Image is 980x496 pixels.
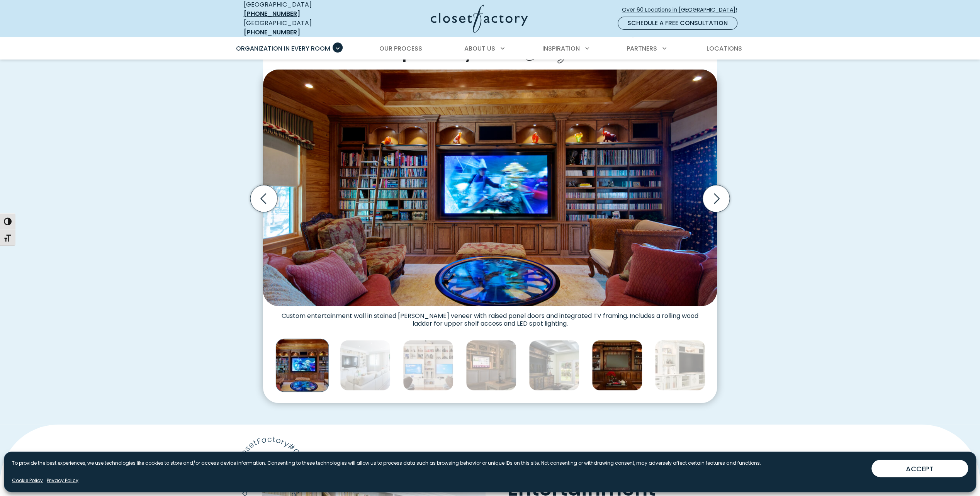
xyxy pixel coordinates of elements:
[627,44,657,53] span: Partners
[379,44,422,53] span: Our Process
[871,460,968,477] button: ACCEPT
[464,44,495,53] span: About Us
[393,41,522,63] span: Space, Style and
[622,6,743,14] span: Over 60 Locations in [GEOGRAPHIC_DATA]!
[431,5,528,33] img: Closet Factory Logo
[700,182,733,215] button: Next slide
[263,306,717,328] figcaption: Custom entertainment wall in stained [PERSON_NAME] veneer with raised panel doors and integrated ...
[231,38,750,59] nav: Primary Menu
[47,477,78,484] a: Privacy Policy
[244,9,300,18] a: [PHONE_NUMBER]
[655,340,705,391] img: Traditional white entertainment center with ornate crown molding, fluted pilasters, built-in shel...
[592,340,642,391] img: Classic cherrywood entertainment unit with detailed millwork, flanking bookshelves, crown molding...
[466,340,516,391] img: Entertainment center featuring integrated TV nook, display shelving with overhead lighting, and l...
[529,340,579,391] img: Modern custom entertainment center with floating shelves, textured paneling, and a central TV dis...
[706,44,742,53] span: Locations
[247,182,280,215] button: Previous slide
[403,340,453,391] img: Gaming media center with dual tv monitors and gaming console storage
[542,44,580,53] span: Inspiration
[276,339,329,392] img: Custom entertainment and media center with book shelves for movies and LED lighting
[244,28,300,37] a: [PHONE_NUMBER]
[340,340,391,391] img: Living room with built in white shaker cabinets and book shelves
[12,460,761,467] p: To provide the best experiences, we use technologies like cookies to store and/or access device i...
[236,44,330,53] span: Organization in Every Room
[12,477,43,484] a: Cookie Policy
[244,19,356,37] div: [GEOGRAPHIC_DATA]
[622,3,744,17] a: Over 60 Locations in [GEOGRAPHIC_DATA]!
[618,17,737,30] a: Schedule a Free Consultation
[263,70,717,306] img: Custom entertainment and media center with book shelves for movies and LED lighting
